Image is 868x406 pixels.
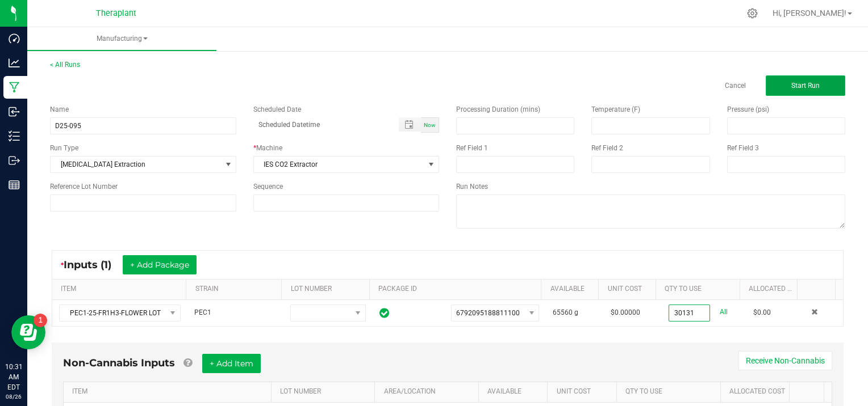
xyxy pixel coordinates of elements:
a: Sortable [806,285,831,294]
button: Receive Non-Cannabis [738,351,832,370]
span: Reference Lot Number [50,183,118,191]
span: Manufacturing [27,34,216,44]
span: Start Run [791,82,820,90]
a: Allocated CostSortable [749,285,792,294]
a: Add Non-Cannabis items that were also consumed in the run (e.g. gloves and packaging); Also add N... [183,357,192,369]
p: 08/26 [5,392,22,401]
a: PACKAGE IDSortable [378,285,537,294]
span: Toggle popup [399,117,421,132]
a: STRAINSortable [195,285,277,294]
span: PEC1 [194,308,211,316]
span: $0.00 [753,308,771,316]
inline-svg: Analytics [9,57,20,69]
span: 65560 [553,308,573,316]
inline-svg: Inventory [9,130,20,142]
a: QTY TO USESortable [665,285,735,294]
p: 10:31 AM EDT [5,362,22,392]
span: Run Type [50,143,78,153]
iframe: Resource center [11,315,45,349]
a: AREA/LOCATIONSortable [384,387,474,396]
a: LOT NUMBERSortable [280,387,370,396]
span: g [574,308,578,316]
span: IES CO2 Extractor [254,157,425,172]
span: Ref Field 1 [456,144,488,152]
span: NO DATA FOUND [451,304,539,322]
input: Scheduled Datetime [253,117,387,132]
span: $0.00000 [611,308,640,316]
span: Sequence [253,183,283,191]
span: Machine [256,144,282,152]
a: Unit CostSortable [557,387,612,396]
span: [MEDICAL_DATA] Extraction [51,157,222,172]
a: AVAILABLESortable [550,285,594,294]
a: LOT NUMBERSortable [291,285,365,294]
span: Processing Duration (mins) [456,105,540,113]
span: Ref Field 3 [727,144,759,152]
span: Now [424,122,436,128]
span: Name [50,105,69,113]
inline-svg: Manufacturing [9,82,20,93]
a: Manufacturing [27,27,216,51]
a: < All Runs [50,61,80,69]
inline-svg: Inbound [9,106,20,117]
inline-svg: Dashboard [9,33,20,44]
button: Start Run [766,75,845,96]
inline-svg: Reports [9,179,20,191]
span: Theraplant [96,9,136,18]
span: Inputs (1) [64,259,123,271]
div: Manage settings [745,8,759,19]
a: Cancel [725,81,746,91]
span: PEC1-25-FR1H3-FLOWER LOT [60,305,166,321]
span: Scheduled Date [253,105,301,113]
span: Hi, [PERSON_NAME]! [773,9,846,18]
span: 6792095188811100 [456,309,520,317]
span: Pressure (psi) [727,105,769,113]
iframe: Resource center unread badge [34,314,47,327]
span: In Sync [379,306,389,320]
button: + Add Item [202,354,261,373]
a: Allocated CostSortable [729,387,785,396]
span: Run Notes [456,183,488,191]
span: Ref Field 2 [591,144,623,152]
a: QTY TO USESortable [625,387,716,396]
inline-svg: Outbound [9,155,20,166]
span: Non-Cannabis Inputs [63,357,175,369]
a: AVAILABLESortable [487,387,543,396]
a: Sortable [799,387,820,396]
span: Temperature (F) [591,105,640,113]
a: ITEMSortable [61,285,182,294]
a: Unit CostSortable [608,285,652,294]
a: ITEMSortable [72,387,266,396]
button: + Add Package [123,255,197,274]
a: All [720,304,728,320]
